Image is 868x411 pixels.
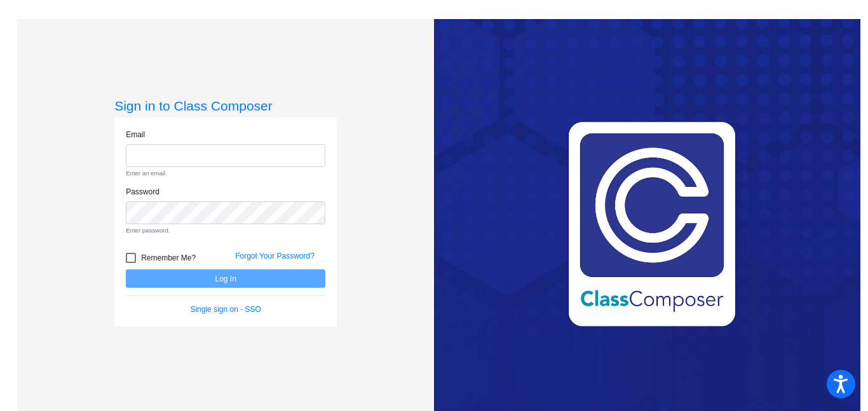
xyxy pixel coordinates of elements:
[190,305,261,314] a: Single sign on - SSO
[141,250,196,266] span: Remember Me?
[126,129,145,140] label: Email
[126,269,325,288] button: Log In
[126,169,325,178] small: Enter an email.
[126,226,325,235] small: Enter password.
[126,186,159,198] label: Password
[114,98,337,114] h3: Sign in to Class Composer
[235,252,315,260] a: Forgot Your Password?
